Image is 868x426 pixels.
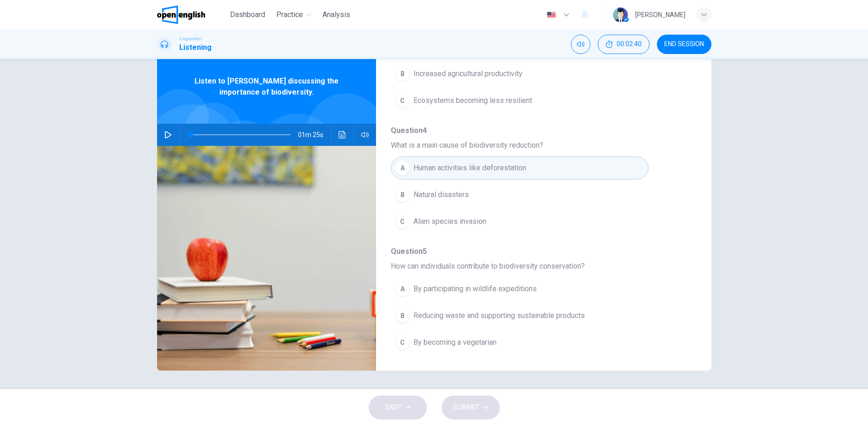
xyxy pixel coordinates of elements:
[413,162,526,174] span: Human activities like deforestation
[391,304,648,327] button: BReducing waste and supporting sustainable products
[395,93,410,108] div: C
[617,41,642,48] span: 00:02:40
[395,335,410,350] div: C
[230,9,265,20] span: Dashboard
[395,187,410,202] div: B
[157,6,227,24] a: OpenEnglish logo
[335,124,350,146] button: Click to see the audio transcription
[391,140,681,151] span: What is a main cause of biodiversity reduction?
[413,95,532,106] span: Ecosystems becoming less resilient
[273,6,315,23] button: Practice
[179,42,212,53] h1: Listening
[391,246,681,257] span: Question 5
[395,308,410,323] div: B
[635,9,686,20] div: [PERSON_NAME]
[413,337,497,348] span: By becoming a vegetarian
[157,146,376,371] img: Listen to Dr. Laura Thompson discussing the importance of biodiversity.
[571,35,590,54] div: Mute
[391,125,681,136] span: Question 4
[664,41,704,48] span: END SESSION
[395,161,410,175] div: A
[598,35,649,54] button: 00:02:40
[395,66,410,81] div: B
[395,282,410,296] div: A
[613,7,628,22] img: Profile picture
[391,89,648,112] button: CEcosystems becoming less resilient
[413,310,585,321] span: Reducing waste and supporting sustainable products
[276,9,303,20] span: Practice
[395,214,410,229] div: C
[157,6,206,24] img: OpenEnglish logo
[391,183,648,206] button: BNatural disasters
[413,68,522,79] span: Increased agricultural productivity
[413,189,469,200] span: Natural disasters
[657,35,711,54] button: END SESSION
[598,35,649,54] div: Hide
[413,216,486,227] span: Alien species invasion
[322,9,350,20] span: Analysis
[391,210,648,233] button: CAlien species invasion
[391,277,648,300] button: ABy participating in wildlife expeditions
[187,76,346,98] span: Listen to [PERSON_NAME] discussing the importance of biodiversity.
[226,6,269,23] button: Dashboard
[319,6,354,23] button: Analysis
[413,283,537,294] span: By participating in wildlife expeditions
[391,156,648,180] button: AHuman activities like deforestation
[391,261,681,272] span: How can individuals contribute to biodiversity conservation?
[391,331,648,354] button: CBy becoming a vegetarian
[391,62,648,85] button: BIncreased agricultural productivity
[546,12,557,18] img: en
[179,36,202,42] span: Linguaskill
[298,124,331,146] span: 01m 25s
